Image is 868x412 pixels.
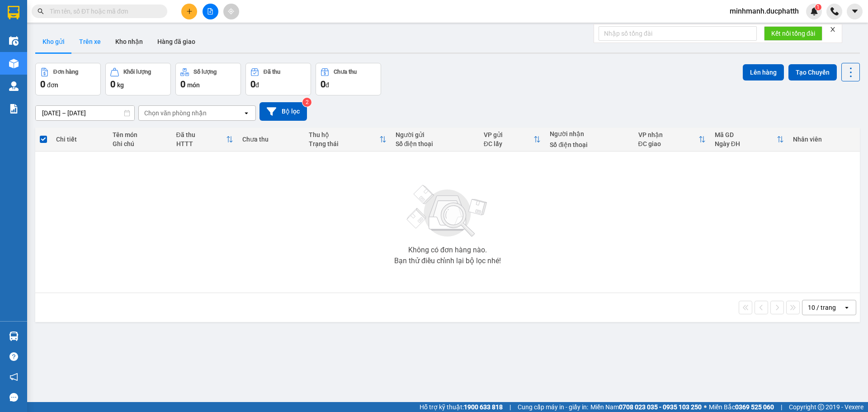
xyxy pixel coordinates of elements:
[264,69,280,75] div: Đã thu
[203,4,218,19] button: file-add
[9,352,18,361] span: question-circle
[715,131,777,138] div: Mã GD
[150,31,203,52] button: Hàng đã giao
[186,8,193,14] span: plus
[117,81,124,89] span: kg
[788,64,837,81] button: Tạo Chuyến
[851,7,859,15] span: caret-down
[771,28,815,38] span: Kết nối tổng đài
[176,140,226,147] div: HTTT
[715,140,777,147] div: Ngày ĐH
[484,140,534,147] div: ĐC lấy
[228,8,234,14] span: aim
[309,140,379,147] div: Trạng thái
[144,109,207,118] div: Chọn văn phòng nhận
[36,106,134,120] input: Select a date range.
[479,128,546,152] th: Toggle SortBy
[484,131,534,138] div: VP gửi
[325,81,329,89] span: đ
[9,36,19,46] img: warehouse-icon
[518,402,588,412] span: Cung cấp máy in - giấy in:
[250,79,255,90] span: 0
[53,69,78,75] div: Đơn hàng
[72,31,108,52] button: Trên xe
[396,131,475,138] div: Người gửi
[47,81,58,89] span: đơn
[815,4,821,10] sup: 1
[50,6,156,16] input: Tìm tên, số ĐT hoặc mã đơn
[843,304,850,311] svg: open
[193,69,217,75] div: Số lượng
[242,136,300,143] div: Chưa thu
[180,79,185,90] span: 0
[599,26,757,41] input: Nhập số tổng đài
[302,98,311,107] sup: 2
[743,64,784,81] button: Lên hàng
[176,131,226,138] div: Đã thu
[105,63,171,95] button: Khối lượng0kg
[334,69,357,75] div: Chưa thu
[309,131,379,138] div: Thu hộ
[181,4,197,19] button: plus
[550,141,629,148] div: Số điện thoại
[255,81,259,89] span: đ
[321,79,325,90] span: 0
[464,403,503,411] strong: 1900 633 818
[394,257,501,265] div: Bạn thử điều chỉnh lại bộ lọc nhé!
[9,104,19,114] img: solution-icon
[243,109,250,117] svg: open
[113,140,167,147] div: Ghi chú
[590,402,702,412] span: Miền Nam
[9,393,18,402] span: message
[808,303,836,312] div: 10 / trang
[172,128,238,152] th: Toggle SortBy
[550,130,629,137] div: Người nhận
[110,79,115,90] span: 0
[722,5,806,17] span: minhmanh.ducphatth
[816,4,820,10] span: 1
[316,63,381,95] button: Chưa thu0đ
[259,102,307,121] button: Bộ lọc
[396,140,475,147] div: Số điện thoại
[207,8,213,14] span: file-add
[793,136,855,143] div: Nhân viên
[408,246,487,254] div: Không có đơn hàng nào.
[245,63,311,95] button: Đã thu0đ
[709,402,774,412] span: Miền Bắc
[810,7,818,15] img: icon-new-feature
[38,8,44,14] span: search
[175,63,241,95] button: Số lượng0món
[35,63,101,95] button: Đơn hàng0đơn
[223,4,239,19] button: aim
[420,402,503,412] span: Hỗ trợ kỹ thuật:
[9,331,19,341] img: warehouse-icon
[9,373,18,381] span: notification
[56,136,103,143] div: Chi tiết
[847,4,863,19] button: caret-down
[187,81,200,89] span: món
[764,26,822,41] button: Kết nối tổng đài
[113,131,167,138] div: Tên món
[781,402,782,412] span: |
[123,69,151,75] div: Khối lượng
[108,31,150,52] button: Kho nhận
[619,403,702,411] strong: 0708 023 035 - 0935 103 250
[402,180,493,243] img: svg+xml;base64,PHN2ZyBjbGFzcz0ibGlzdC1wbHVnX19zdmciIHhtbG5zPSJodHRwOi8vd3d3LnczLm9yZy8yMDAwL3N2Zy...
[638,140,698,147] div: ĐC giao
[710,128,788,152] th: Toggle SortBy
[9,81,19,91] img: warehouse-icon
[35,31,72,52] button: Kho gửi
[830,26,836,33] span: close
[509,402,511,412] span: |
[634,128,710,152] th: Toggle SortBy
[304,128,391,152] th: Toggle SortBy
[9,59,19,68] img: warehouse-icon
[735,403,774,411] strong: 0369 525 060
[8,6,19,19] img: logo-vxr
[704,405,707,409] span: ⚪️
[40,79,45,90] span: 0
[818,404,824,410] span: copyright
[830,7,839,15] img: phone-icon
[638,131,698,138] div: VP nhận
